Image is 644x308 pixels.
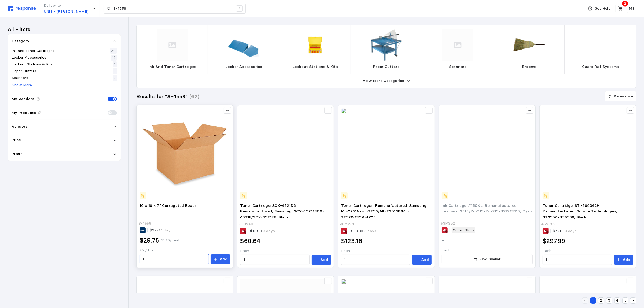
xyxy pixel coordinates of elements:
img: 5AE30_AS01 [585,29,616,61]
span: 10 x 10 x 7" Corrugated Boxes [140,203,197,208]
img: IMT_IMPACT3653.jpg [513,29,545,61]
button: 3 [606,297,612,304]
p: 30 [111,48,116,54]
p: Vendors [12,124,28,130]
p: Add [320,257,328,263]
span: 3 days [363,228,376,233]
img: 53JV40_AS01 [240,108,331,199]
h2: $297.99 [543,237,565,245]
button: Get Help [585,4,614,14]
p: $33.30 [351,228,376,234]
img: svg%3e [157,29,188,61]
p: Add [623,257,630,263]
button: Add [614,255,633,265]
p: MS [629,6,635,12]
p: Price [12,137,21,143]
p: 2 [114,75,116,81]
button: 2 [598,297,604,304]
input: Search for a product name or SKU [113,4,233,14]
p: Locker Accessories [225,64,262,70]
p: Guard Rail Systems [582,64,619,70]
button: Find Similar [442,254,533,264]
p: Paper Cutters [12,68,36,74]
p: Get Help [595,6,611,12]
input: Qty [546,255,609,265]
p: Each [240,248,331,254]
button: View More Categories [137,74,636,88]
p: My Vendors [12,96,34,102]
h2: - [442,236,445,245]
span: Toner Cartridge: STI-204062H, Remanufactured, Source Technologies, ST9550/ST9530, Black [543,203,617,219]
p: Out of Stock [453,227,475,233]
p: S-4558 [138,221,151,227]
p: Brand [12,151,23,157]
p: UNIS - [PERSON_NAME] [44,9,88,15]
span: 1 day [160,228,171,232]
p: Lockout Stations & Kits [292,64,338,70]
p: 53JV40 [239,221,253,227]
button: Add [412,255,432,265]
p: Category [12,38,29,44]
h2: $123.18 [341,237,362,245]
p: Add [421,257,429,263]
p: Brooms [522,64,536,70]
p: 53PG52 [441,221,455,227]
p: 45VP52 [541,221,556,227]
p: 25 / Box [140,247,230,253]
button: 1 [590,297,596,304]
p: View More Categories [363,78,404,84]
p: Lockout Stations & Kits [12,61,53,67]
input: Qty [344,255,407,265]
p: 3 [624,1,626,7]
div: / [236,5,243,12]
span: Toner Cartridge: SCX-4521D3, Remanufactured, Samsung, SCX-4321/SCX-4521F/SCX-4521FG, Black [240,203,324,219]
img: S-4558 [140,108,230,199]
p: 17 [112,55,116,61]
h2: $29.75 [140,236,159,245]
p: 38MV51 [340,221,354,227]
img: 45VP52_AS01 [543,108,633,199]
button: 4 [614,297,620,304]
p: Paper Cutters [373,64,400,70]
span: Ink Cartridge: #150XL, Remanufactured, Lexmark, S315/Pro915/Pro715/S515/S415, Cyan [442,203,532,214]
input: Qty [243,255,307,265]
p: Locker Accessories [12,55,46,61]
span: 3 days [262,228,275,233]
p: 3 [114,68,116,74]
p: Deliver to [44,3,88,9]
p: $1.19 / unit [161,237,179,243]
p: $37.71 [150,227,171,233]
span: Toner Cartridge: , Remanufactured, Samsung, ML-2251N/ML-2250/ML-2251NP/ML-2252W/SCX-4720 [341,203,428,219]
p: Find Similar [480,256,501,262]
img: 585.webp [371,29,402,61]
p: Each [442,247,533,253]
p: Ink And Toner Cartridges [148,64,196,70]
img: svg%3e [8,6,36,11]
button: Add [312,255,331,265]
img: 53PG52_AS01 [442,108,533,199]
button: Show More [12,82,32,89]
p: Relevance [614,93,633,99]
img: 652705BL.webp [228,29,259,61]
img: svg%3e [442,29,473,61]
h3: (62) [189,93,199,100]
p: Each [341,248,432,254]
img: MSK_470-1483BP1106.webp [299,29,331,61]
p: $77.10 [553,228,577,234]
p: 4 [114,61,116,67]
button: 5 [622,297,629,304]
button: Relevance [605,91,636,101]
button: Add [211,254,230,264]
button: MS [627,4,636,13]
p: My Products [12,110,36,116]
h3: All Filters [8,26,30,33]
p: Show More [12,82,32,88]
p: $18.50 [250,228,275,234]
p: Scanners [12,75,28,81]
p: Scanners [449,64,467,70]
span: 3 days [564,228,577,233]
input: Qty [143,254,206,264]
img: 38MV51_AS02 [341,108,432,199]
h3: Results for "S-4558" [136,93,187,100]
p: Ink and Toner Cartridges [12,48,55,54]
